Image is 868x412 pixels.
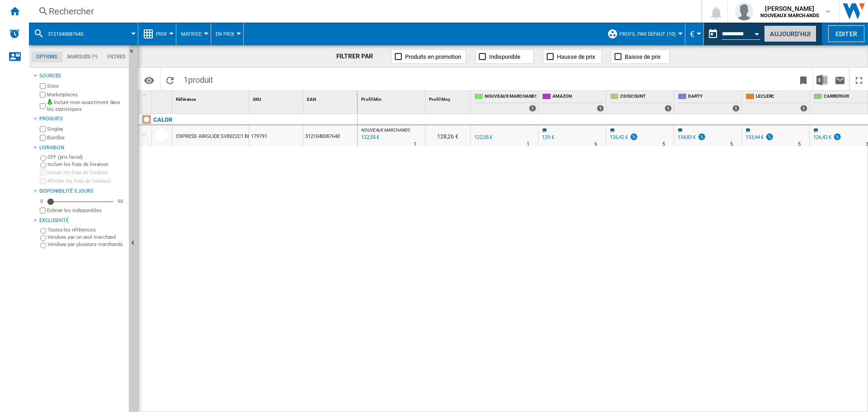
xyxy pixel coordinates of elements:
div: Sort None [305,91,357,105]
button: Plein écran [850,69,868,90]
md-slider: Disponibilité [47,197,113,206]
span: Hausse de prix [557,53,595,60]
input: Bundles [40,135,46,141]
div: 3121040087640 [303,125,357,146]
div: Délai de livraison : 1 jour [527,140,529,149]
div: Délai de livraison : 6 jours [594,140,597,149]
button: Aujourd'hui [764,25,816,42]
span: NOUVEAUX MARCHANDS [361,128,410,133]
span: Profil par défaut (10) [619,31,676,37]
button: Envoyer ce rapport par email [831,69,849,90]
button: Créer un favoris [794,69,812,90]
div: Délai de livraison : 1 jour [414,140,416,149]
div: Matrice [181,23,206,45]
button: € [690,23,699,45]
span: € [690,29,694,39]
button: Hausse de prix [543,49,602,64]
div: DARTY 1 offers sold by DARTY [676,91,741,114]
div: Profil par défaut (10) [607,23,680,45]
span: Matrice [181,31,202,37]
div: EXPRESS AIRGLIDE SV8022C1 BLEU [176,126,256,147]
div: 126,42 € [813,134,831,140]
div: EAN Sort None [305,91,357,105]
span: LECLERC [756,93,807,101]
button: Télécharger au format Excel [813,69,831,90]
div: SKU Sort None [251,91,303,105]
div: 128,26 € [425,125,470,146]
label: Sites [47,83,125,90]
span: CDISCOUNT [620,93,672,101]
div: Sort None [251,91,303,105]
div: 1 offers sold by DARTY [732,105,740,112]
div: 126,42 € [812,133,842,142]
md-tab-item: Options [31,52,62,62]
div: Mise à jour : vendredi 29 août 2025 00:00 [360,133,379,142]
label: Inclure les frais de livraison [47,161,125,168]
div: En Prix [216,23,239,45]
button: Profil par défaut (10) [619,23,680,45]
div: Délai de livraison : 5 jours [662,140,665,149]
label: Vendues par un seul marchand [47,234,125,241]
md-tab-item: Filtres [103,52,131,62]
span: Profil Min [361,97,382,102]
md-menu: Currency [685,23,704,45]
img: excel-24x24.png [816,75,827,85]
div: Sort None [174,91,249,105]
input: Sites [40,83,46,89]
div: AMAZON 1 offers sold by AMAZON [540,91,606,114]
input: Vendues par plusieurs marchands [40,242,46,248]
div: 129 € [542,134,554,140]
button: Baisse de prix [611,49,670,64]
div: CDISCOUNT 1 offers sold by CDISCOUNT [608,91,674,114]
div: 1 offers sold by AMAZON [597,105,604,112]
img: alerts-logo.svg [9,28,20,39]
input: Inclure les frais de livraison [40,162,46,168]
div: 90 [115,198,125,205]
div: Disponibilité 5 Jours [39,188,125,195]
img: profile.jpg [735,2,753,20]
button: Indisponible [475,49,534,64]
div: 1 offers sold by NOUVEAUX MARCHANDS [529,105,536,112]
span: [PERSON_NAME] [760,4,820,13]
div: Exclusivité [39,217,125,224]
div: Produits [39,115,125,123]
div: 129 € [541,133,554,142]
div: Livraison [39,144,125,152]
div: 134,83 € [676,133,706,142]
button: 3121040087640 [48,23,92,45]
span: Prix [156,31,167,37]
input: Toutes les références [40,228,46,234]
div: 133,44 € [745,134,764,140]
button: Options [140,72,158,88]
label: Singles [47,126,125,133]
span: EAN [307,97,316,102]
img: promotionV3.png [697,133,706,141]
img: promotionV3.png [765,133,774,141]
div: Sort None [359,91,425,105]
div: Ce rapport est basé sur une date antérieure à celle d'aujourd'hui. [704,23,762,45]
label: Vendues par plusieurs marchands [47,241,125,248]
b: NOUVEAUX MARCHANDS [760,13,820,19]
button: Produits en promotion [391,49,466,64]
input: Afficher les frais de livraison [40,208,46,213]
img: mysite-bg-18x18.png [47,99,52,104]
label: OFF (prix facial) [47,154,125,161]
div: 126,42 € [609,133,638,142]
label: Afficher les frais de livraison [47,178,125,185]
input: Marketplaces [40,92,46,98]
div: 3121040087640 [33,23,133,45]
div: Délai de livraison : 5 jours [730,140,733,149]
div: 134,83 € [678,134,696,140]
input: OFF (prix facial) [40,155,46,161]
div: Prix [143,23,171,45]
input: Inclure les frais de livraison [40,170,46,175]
div: 1 offers sold by CDISCOUNT [665,105,672,112]
input: Singles [40,126,46,132]
label: Toutes les références [47,227,125,233]
span: produit [188,75,213,85]
button: Editer [828,25,864,42]
button: Prix [156,23,171,45]
div: 0 [38,198,45,205]
label: Marketplaces [47,91,125,98]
